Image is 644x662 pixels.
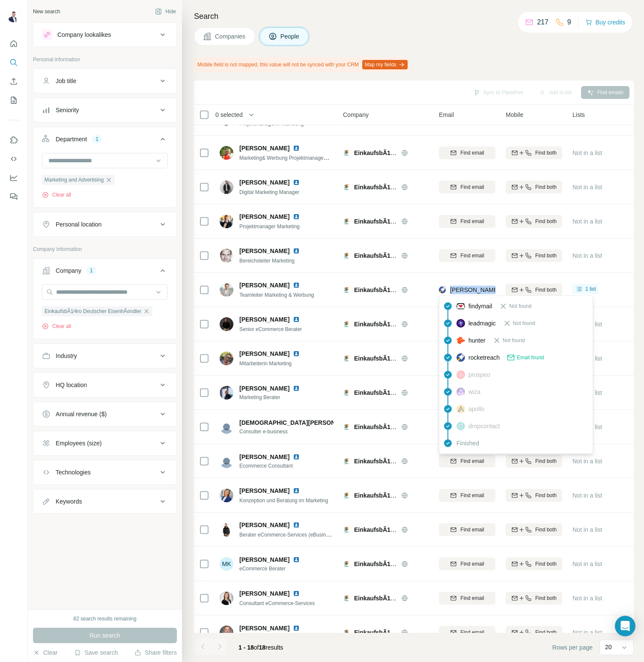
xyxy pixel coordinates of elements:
span: [PERSON_NAME] [239,212,289,221]
span: 1 - 18 [239,644,254,651]
button: Clear [33,648,57,657]
img: Logo of EinkaufsbÃ1⁄4ro Deutscher EisenhÃ¤ndler [343,355,350,362]
p: 9 [567,17,571,27]
span: EinkaufsbÃ1⁄4ro Deutscher EisenhÃ¤ndler [354,355,475,362]
img: LinkedIn logo [293,556,300,563]
span: Find both [535,286,557,294]
button: Annual revenue ($) [33,404,176,424]
button: Company1 [33,260,176,284]
button: Feedback [7,189,21,204]
button: Use Surfe API [7,151,21,167]
div: 1 [92,135,102,143]
div: Seniority [56,106,79,114]
button: Find both [506,592,562,605]
button: Find both [506,249,562,262]
img: Logo of EinkaufsbÃ1⁄4ro Deutscher EisenhÃ¤ndler [343,321,350,328]
span: Find email [460,252,484,259]
img: Avatar [220,317,233,331]
span: Company [343,110,369,119]
img: Logo of EinkaufsbÃ1⁄4ro Deutscher EisenhÃ¤ndler [343,184,350,191]
img: Logo of EinkaufsbÃ1⁄4ro Deutscher EisenhÃ¤ndler [343,526,350,533]
span: 0 selected [215,110,243,119]
span: EinkaufsbÃ1⁄4ro Deutscher EisenhÃ¤ndler [354,423,475,430]
span: [DEMOGRAPHIC_DATA][PERSON_NAME] [239,418,358,427]
button: Share filters [134,648,177,657]
img: provider dropcontact logo [456,422,465,430]
button: Use Surfe on LinkedIn [7,132,21,148]
span: Not in a list [572,561,602,567]
button: Find email [439,523,495,536]
button: Clear all [42,322,71,330]
img: provider leadmagic logo [456,319,465,328]
button: Search [7,55,21,70]
span: Teamleiter Marketing & Werbung [239,292,314,298]
span: Find both [535,526,557,534]
button: Find both [506,558,562,570]
span: rocketreach [468,353,500,362]
img: Avatar [220,180,233,194]
span: Find both [535,457,557,465]
button: Find email [439,592,495,605]
button: Industry [33,346,176,366]
div: Keywords [56,497,82,506]
span: Find both [535,149,557,157]
span: Finished [456,439,479,447]
img: provider wiza logo [456,388,465,396]
span: EinkaufsbÃ1⁄4ro Deutscher EisenhÃ¤ndler [354,492,475,499]
span: Not found [503,337,525,344]
img: Avatar [220,523,233,537]
img: Logo of EinkaufsbÃ1⁄4ro Deutscher EisenhÃ¤ndler [343,218,350,225]
img: Logo of EinkaufsbÃ1⁄4ro Deutscher EisenhÃ¤ndler [343,252,350,259]
button: Dashboard [7,170,21,185]
div: 1 [86,267,96,274]
span: EinkaufsbÃ1⁄4ro Deutscher EisenhÃ¤ndler [354,389,475,396]
img: LinkedIn logo [293,213,300,220]
div: New search [33,8,60,15]
span: EinkaufsbÃ1⁄4ro Deutscher EisenhÃ¤ndler [354,286,475,293]
span: leadmagic [468,319,496,328]
button: Find both [506,455,562,468]
span: Marketing and Advertising [45,176,104,184]
span: EinkaufsbÃ1⁄4ro Deutscher EisenhÃ¤ndler [45,307,141,315]
span: [PERSON_NAME] [239,281,289,289]
button: Find email [439,558,495,570]
div: Open Intercom Messenger [615,616,635,636]
span: Digital Marketing Manager [239,189,299,195]
span: Find email [460,457,484,465]
span: Not found [509,302,531,310]
img: Logo of EinkaufsbÃ1⁄4ro Deutscher EisenhÃ¤ndler [343,423,350,430]
button: Find both [506,181,562,194]
img: Avatar [220,352,233,365]
span: Mobile [506,110,523,119]
span: Find both [535,252,557,259]
span: EinkaufsbÃ1⁄4ro Deutscher EisenhÃ¤ndler [354,321,475,328]
button: Hide [149,5,182,18]
img: LinkedIn logo [293,487,300,494]
img: LinkedIn logo [293,282,300,289]
img: provider hunter logo [456,337,465,344]
span: People [280,32,300,41]
span: Find email [460,149,484,157]
img: provider rocketreach logo [439,286,446,294]
span: Find email [460,183,484,191]
button: My lists [7,92,21,108]
span: [PERSON_NAME] [239,521,289,529]
span: Find both [535,594,557,602]
span: Not in a list [572,629,602,636]
span: Not in a list [572,149,602,156]
span: Not in a list [572,526,602,533]
div: Technologies [56,468,91,477]
img: Avatar [220,626,233,639]
span: hunter [468,336,486,345]
div: Company lookalikes [57,30,111,39]
span: Find both [535,492,557,499]
span: Find email [460,560,484,568]
button: Seniority [33,100,176,120]
button: Find email [439,215,495,228]
button: Quick start [7,36,21,51]
button: Keywords [33,491,176,512]
span: EinkaufsbÃ1⁄4ro Deutscher EisenhÃ¤ndler [354,149,475,156]
span: EinkaufsbÃ1⁄4ro Deutscher EisenhÃ¤ndler [354,184,475,191]
button: Find email [439,626,495,639]
div: HQ location [56,381,87,389]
